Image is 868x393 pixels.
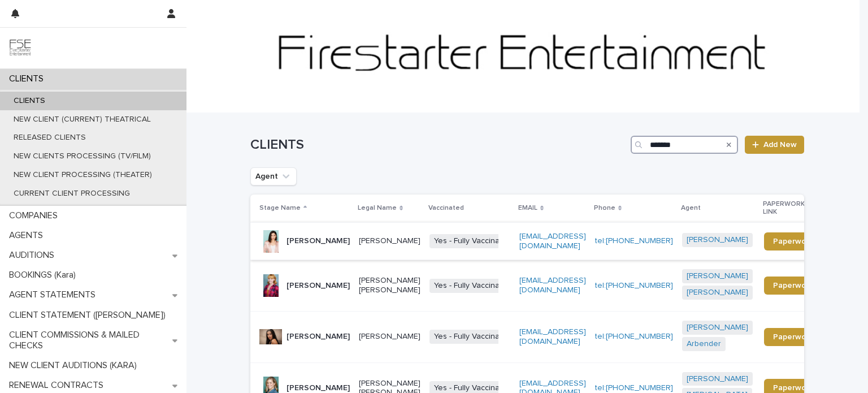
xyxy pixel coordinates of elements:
[687,288,748,297] a: [PERSON_NAME]
[5,210,67,221] p: COMPANIES
[5,152,160,161] p: NEW CLIENTS PROCESSING (TV/FILM)
[5,270,85,280] p: BOOKINGS (Kara)
[250,137,626,153] h1: CLIENTS
[429,234,516,248] span: Yes - Fully Vaccinated
[745,136,804,154] a: Add New
[428,202,464,214] p: Vaccinated
[764,328,822,346] a: Paperwork
[773,282,813,290] span: Paperwork
[250,167,297,185] button: Agent
[5,189,139,198] p: CURRENT CLIENT PROCESSING
[259,202,301,214] p: Stage Name
[5,380,112,391] p: RENEWAL CONTRACTS
[595,384,673,392] a: tel:[PHONE_NUMBER]
[5,250,63,261] p: AUDITIONS
[518,202,537,214] p: EMAIL
[687,235,748,245] a: [PERSON_NAME]
[429,279,516,293] span: Yes - Fully Vaccinated
[595,282,673,290] a: tel:[PHONE_NUMBER]
[519,232,586,250] a: [EMAIL_ADDRESS][DOMAIN_NAME]
[5,360,146,371] p: NEW CLIENT AUDITIONS (KARA)
[5,96,54,106] p: CLIENTS
[595,237,673,245] a: tel:[PHONE_NUMBER]
[358,202,397,214] p: Legal Name
[287,281,350,291] p: [PERSON_NAME]
[519,277,586,294] a: [EMAIL_ADDRESS][DOMAIN_NAME]
[594,202,615,214] p: Phone
[5,310,175,321] p: CLIENT STATEMENT ([PERSON_NAME])
[359,276,420,295] p: [PERSON_NAME] [PERSON_NAME]
[250,222,840,260] tr: [PERSON_NAME][PERSON_NAME]Yes - Fully Vaccinated[EMAIL_ADDRESS][DOMAIN_NAME]tel:[PHONE_NUMBER][PE...
[5,133,95,142] p: RELEASED CLIENTS
[5,290,105,300] p: AGENT STATEMENTS
[5,330,172,351] p: CLIENT COMMISSIONS & MAILED CHECKS
[687,374,748,384] a: [PERSON_NAME]
[519,328,586,346] a: [EMAIL_ADDRESS][DOMAIN_NAME]
[681,202,701,214] p: Agent
[287,236,350,246] p: [PERSON_NAME]
[429,330,516,344] span: Yes - Fully Vaccinated
[359,236,420,246] p: [PERSON_NAME]
[687,271,748,281] a: [PERSON_NAME]
[764,277,822,295] a: Paperwork
[250,260,840,312] tr: [PERSON_NAME][PERSON_NAME] [PERSON_NAME]Yes - Fully Vaccinated[EMAIL_ADDRESS][DOMAIN_NAME]tel:[PH...
[773,237,813,245] span: Paperwork
[631,136,738,154] input: Search
[5,74,53,84] p: CLIENTS
[287,332,350,342] p: [PERSON_NAME]
[5,230,52,241] p: AGENTS
[5,170,161,180] p: NEW CLIENT PROCESSING (THEATER)
[687,339,721,349] a: Arbender
[9,37,32,59] img: 9JgRvJ3ETPGCJDhvPVA5
[763,141,797,149] span: Add New
[763,198,816,219] p: PAPERWORK LINK
[287,383,350,393] p: [PERSON_NAME]
[687,323,748,332] a: [PERSON_NAME]
[764,232,822,251] a: Paperwork
[595,332,673,340] a: tel:[PHONE_NUMBER]
[773,333,813,341] span: Paperwork
[250,311,840,362] tr: [PERSON_NAME][PERSON_NAME]Yes - Fully Vaccinated[EMAIL_ADDRESS][DOMAIN_NAME]tel:[PHONE_NUMBER][PE...
[773,384,813,392] span: Paperwork
[359,332,420,342] p: [PERSON_NAME]
[5,115,160,124] p: NEW CLIENT (CURRENT) THEATRICAL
